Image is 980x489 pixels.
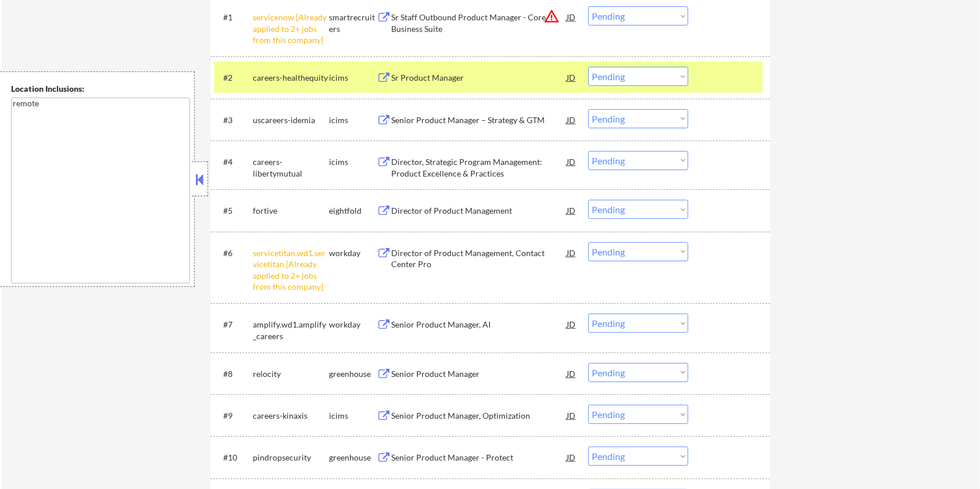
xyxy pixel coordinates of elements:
div: pindropsecurity [253,452,329,463]
div: Senior Product Manager – Strategy & GTM [391,114,567,126]
div: #10 [223,452,244,463]
div: JD [566,151,577,172]
div: Sr Staff Outbound Product Manager - Core Business Suite [391,12,567,34]
div: fortive [253,205,329,217]
div: careers-kinaxis [253,410,329,422]
div: workday [329,319,377,330]
div: Senior Product Manager - Protect [391,452,567,463]
div: amplify.wd1.amplify_careers [253,319,329,341]
div: Senior Product Manager [391,368,567,380]
div: JD [566,314,577,335]
div: Senior Product Manager, AI [391,319,567,330]
div: Location Inclusions: [11,83,190,95]
div: greenhouse [329,368,377,380]
div: #8 [223,368,244,380]
div: servicetitan.wd1.servicetitan [Already applied to 2+ jobs from this company] [253,247,329,293]
div: careers-libertymutual [253,156,329,179]
div: workday [329,247,377,259]
div: JD [566,109,577,130]
div: JD [566,447,577,468]
div: Director of Product Management, Contact Center Pro [391,247,567,270]
div: JD [566,363,577,384]
button: warning_amber [543,8,560,24]
div: Senior Product Manager, Optimization [391,410,567,422]
div: icims [329,72,377,84]
div: relocity [253,368,329,380]
div: Director, Strategic Program Management: Product Excellence & Practices [391,156,567,179]
div: icims [329,114,377,126]
div: Director of Product Management [391,205,567,217]
div: JD [566,200,577,221]
div: #4 [223,156,244,168]
div: servicenow [Already applied to 2+ jobs from this company] [253,12,329,46]
div: careers-healthequity [253,72,329,84]
div: JD [566,242,577,263]
div: #2 [223,72,244,84]
div: #9 [223,410,244,422]
div: uscareers-idemia [253,114,329,126]
div: smartrecruiters [329,12,377,34]
div: #3 [223,114,244,126]
div: icims [329,410,377,422]
div: Sr Product Manager [391,72,567,84]
div: JD [566,405,577,426]
div: #6 [223,247,244,259]
div: #7 [223,319,244,330]
div: eightfold [329,205,377,217]
div: JD [566,6,577,27]
div: #1 [223,12,244,23]
div: #5 [223,205,244,217]
div: greenhouse [329,452,377,463]
div: icims [329,156,377,168]
div: JD [566,67,577,88]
